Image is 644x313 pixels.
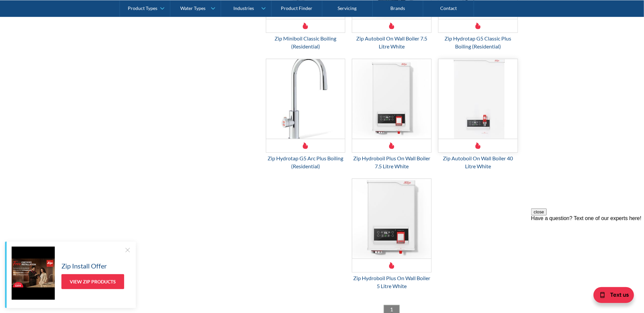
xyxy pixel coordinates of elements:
div: Zip Autoboil On Wall Boiler 40 Litre White [438,154,518,170]
a: Zip Hydroboil Plus On Wall Boiler 5 Litre WhiteZip Hydroboil Plus On Wall Boiler 5 Litre White [352,179,432,290]
div: Water Types [181,5,206,11]
div: Industries [233,5,254,11]
h5: Zip Install Offer [61,261,107,271]
a: Zip Autoboil On Wall Boiler 40 Litre WhiteZip Autoboil On Wall Boiler 40 Litre White [438,59,518,170]
img: Zip Hydroboil Plus On Wall Boiler 7.5 Litre White [352,59,431,139]
img: Zip Hydroboil Plus On Wall Boiler 5 Litre White [352,179,431,259]
a: View Zip Products [61,274,124,289]
div: Zip Hydrotap G5 Classic Plus Boiling (Residential) [438,35,518,50]
div: Zip Hydrotap G5 Arc Plus Boiling (Residential) [266,154,346,170]
a: Zip Hydrotap G5 Arc Plus Boiling (Residential)Zip Hydrotap G5 Arc Plus Boiling (Residential) [266,59,346,170]
img: Zip Autoboil On Wall Boiler 40 Litre White [439,59,518,139]
img: Zip Install Offer [12,247,55,300]
div: Zip Hydroboil Plus On Wall Boiler 7.5 Litre White [352,154,432,170]
div: Zip Miniboil Classic Boiling (Residential) [266,35,346,50]
div: Zip Autoboil On Wall Boiler 7.5 Litre White [352,35,432,50]
iframe: podium webchat widget prompt [531,208,644,288]
img: Zip Hydrotap G5 Arc Plus Boiling (Residential) [266,59,345,139]
div: Product Types [128,5,157,11]
a: Zip Hydroboil Plus On Wall Boiler 7.5 Litre WhiteZip Hydroboil Plus On Wall Boiler 7.5 Litre White [352,59,432,170]
div: Zip Hydroboil Plus On Wall Boiler 5 Litre White [352,274,432,290]
iframe: podium webchat widget bubble [578,280,644,313]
